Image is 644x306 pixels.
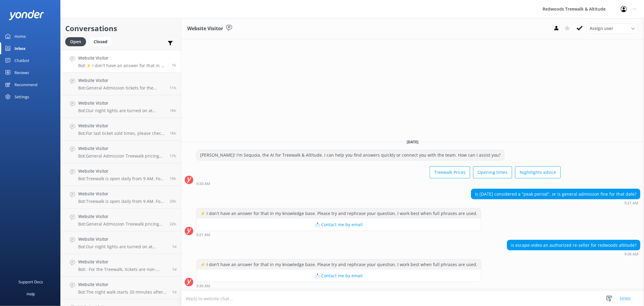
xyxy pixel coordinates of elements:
div: 09:20am 14-Aug-2025 (UTC +12:00) Pacific/Auckland [196,181,561,186]
div: 09:21am 14-Aug-2025 (UTC +12:00) Pacific/Auckland [196,233,481,237]
strong: 9:36 AM [196,284,210,288]
span: 05:47pm 13-Aug-2025 (UTC +12:00) Pacific/Auckland [170,131,176,136]
span: 11:29pm 13-Aug-2025 (UTC +12:00) Pacific/Auckland [170,85,176,90]
a: Website VisitorBot:For last ticket sold times, please check our website FAQs at [URL][DOMAIN_NAME... [61,118,181,141]
h4: Website Visitor [78,100,165,106]
p: Bot: Treewalk is open daily from 9 AM. For last ticket sold times and closing hours, please check... [78,176,165,181]
button: 📩 Contact me by email [197,270,481,282]
strong: 9:21 AM [624,201,638,205]
span: 08:58pm 12-Aug-2025 (UTC +12:00) Pacific/Auckland [172,289,176,295]
p: Bot: The night walk starts 20 minutes after sunset. You can check the sunset times for Rotorua at... [78,289,168,295]
div: is escape-video an authorized re-seller for redwoods altitude? [507,240,640,250]
h3: Website Visitor [187,25,223,33]
h4: Website Visitor [78,122,165,129]
strong: 9:20 AM [196,182,210,186]
a: Website VisitorBot:Treewalk is open daily from 9 AM. For last ticket sold times and closing hours... [61,163,181,186]
div: ⚡ I don't have an answer for that in my knowledge base. Please try and rephrase your question, I ... [197,259,481,270]
div: Inbox [14,42,26,54]
a: Website VisitorBot:Treewalk is open daily from 9 AM. For last ticket sold times, please check our... [61,186,181,209]
span: 09:36am 14-Aug-2025 (UTC +12:00) Pacific/Auckland [172,63,176,68]
p: Bot: General Admission Treewalk pricing starts at $42 for adults (16+ years) and $26 for children... [78,153,165,159]
button: Treewalk Prices [430,166,470,178]
div: Help [27,288,35,300]
div: Reviews [14,67,29,79]
span: 02:48pm 13-Aug-2025 (UTC +12:00) Pacific/Auckland [170,176,176,181]
p: Bot: - For the Treewalk, tickets are non-refundable and non-transferable. However, tickets and pa... [78,267,168,272]
div: [PERSON_NAME]! I'm Sequoia, the AI for Treewalk & Altitude. I can help you find answers quickly o... [197,150,504,160]
div: 09:21am 14-Aug-2025 (UTC +12:00) Pacific/Auckland [471,201,640,205]
div: Closed [89,37,112,46]
button: Nightlights advice [515,166,561,178]
h4: Website Visitor [78,77,165,84]
p: Bot: Treewalk is open daily from 9 AM. For last ticket sold times, please check our website FAQs ... [78,199,165,204]
div: Support Docs [19,276,43,288]
a: Website VisitorBot:The night walk starts 20 minutes after sunset. You can check the sunset times ... [61,277,181,299]
span: 10:10pm 12-Aug-2025 (UTC +12:00) Pacific/Auckland [172,267,176,272]
button: Opening times [473,166,512,178]
div: 09:36am 14-Aug-2025 (UTC +12:00) Pacific/Auckland [507,252,640,256]
a: Website VisitorBot:General Admission Treewalk pricing starts at $42 for adults (16+ years) and $2... [61,141,181,163]
h4: Website Visitor [78,168,165,174]
a: Closed [89,38,115,45]
a: Website VisitorBot:- For the Treewalk, tickets are non-refundable and non-transferable. However, ... [61,254,181,277]
a: Website VisitorBot:⚡ I don't have an answer for that in my knowledge base. Please try and rephras... [61,50,181,73]
div: Open [65,37,86,46]
a: Website VisitorBot:Our night lights are turned on at sunset, and the night walk starts 20 minutes... [61,231,181,254]
div: ⚡ I don't have an answer for that in my knowledge base. Please try and rephrase your question, I ... [197,208,481,219]
span: 02:39pm 13-Aug-2025 (UTC +12:00) Pacific/Auckland [170,199,176,204]
div: Settings [14,91,29,103]
span: 06:42pm 13-Aug-2025 (UTC +12:00) Pacific/Auckland [170,108,176,113]
h4: Website Visitor [78,190,165,197]
a: Website VisitorBot:General Admission tickets for the Treewalk can be purchased anytime and are va... [61,73,181,95]
div: Assign User [587,24,638,33]
h4: Website Visitor [78,55,167,61]
div: Chatbot [14,54,29,67]
span: 04:51pm 13-Aug-2025 (UTC +12:00) Pacific/Auckland [170,153,176,158]
button: 📩 Contact me by email [197,219,481,231]
p: Bot: For last ticket sold times, please check our website FAQs at [URL][DOMAIN_NAME]. [78,131,165,136]
span: Assign user [590,25,613,32]
span: [DATE] [403,139,422,145]
h2: Conversations [65,23,176,34]
h4: Website Visitor [78,145,165,152]
img: yonder-white-logo.png [9,10,44,20]
a: Website VisitorBot:General Admission Treewalk pricing starts at $42 for adults (16+ years) and $2... [61,209,181,231]
p: Bot: Our night lights are turned on at sunset, and the night walk starts 20 minutes thereafter. W... [78,244,168,249]
div: Home [14,30,26,42]
span: 08:24am 13-Aug-2025 (UTC +12:00) Pacific/Auckland [172,244,176,249]
p: Bot: Our night lights are turned on at sunset, and the night walk starts 20 minutes thereafter. W... [78,108,165,113]
strong: 9:21 AM [196,233,210,237]
a: Open [65,38,89,45]
div: Is [DATE] considered a "peak period", or is general admission fine for that date? [471,189,640,199]
a: Website VisitorBot:Our night lights are turned on at sunset, and the night walk starts 20 minutes... [61,95,181,118]
div: Recommend [14,79,37,91]
strong: 9:36 AM [624,252,638,256]
p: Bot: General Admission Treewalk pricing starts at $42 for adults (16+ years) and $26 for children... [78,221,165,227]
div: 09:36am 14-Aug-2025 (UTC +12:00) Pacific/Auckland [196,284,481,288]
h4: Website Visitor [78,281,168,288]
p: Bot: General Admission tickets for the Treewalk can be purchased anytime and are valid for up to ... [78,85,165,91]
span: 11:56am 13-Aug-2025 (UTC +12:00) Pacific/Auckland [170,221,176,226]
h4: Website Visitor [78,236,168,243]
h4: Website Visitor [78,213,165,220]
h4: Website Visitor [78,259,168,265]
p: Bot: ⚡ I don't have an answer for that in my knowledge base. Please try and rephrase your questio... [78,63,167,68]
